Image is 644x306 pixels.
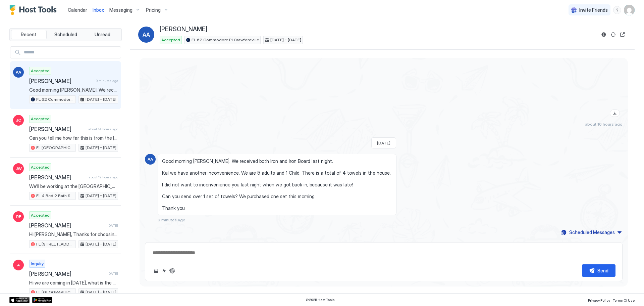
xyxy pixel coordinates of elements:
span: FL 62 Commodore Pl Crawfordville [192,37,259,43]
div: tab-group [9,28,122,41]
span: FL [STREET_ADDRESS] [36,241,74,247]
span: Messaging [109,7,132,13]
span: Pricing [146,7,161,13]
button: ChatGPT Auto Reply [168,267,176,275]
a: Terms Of Use [613,296,635,303]
span: Accepted [31,116,50,122]
span: Inbox [93,7,104,13]
a: App Store [9,297,30,303]
span: Accepted [31,164,50,170]
div: Scheduled Messages [569,229,615,236]
span: AA [16,69,21,75]
div: User profile [624,5,635,15]
span: Good morning [PERSON_NAME]. We received both Iron and Iron Board last night. Kal we have another ... [29,87,118,93]
span: [DATE] - [DATE] [86,241,116,247]
button: Recent [11,30,47,39]
span: about 16 hours ago [585,122,623,127]
span: Inquiry [31,261,44,267]
span: [DATE] - [DATE] [86,145,116,151]
button: Open reservation [619,31,627,39]
span: about 14 hours ago [88,127,118,131]
span: Invite Friends [579,7,608,13]
span: [DATE] - [DATE] [86,96,116,102]
button: Sync reservation [609,31,617,39]
span: JW [15,166,22,172]
span: [PERSON_NAME] [160,26,207,33]
span: Accepted [31,212,50,218]
span: [PERSON_NAME] [29,270,105,277]
span: [PERSON_NAME] [29,126,86,132]
button: Reservation information [600,31,608,39]
span: Calendar [68,7,87,13]
button: Upload image [152,267,160,275]
span: [PERSON_NAME] [29,78,93,84]
span: FL [GEOGRAPHIC_DATA] way 8C [36,145,74,151]
span: Scheduled [54,32,77,38]
span: Can you tell me how far this is from the [GEOGRAPHIC_DATA] campus? Thanks. [29,135,118,141]
span: A [17,262,20,268]
span: Good morning [PERSON_NAME]. We received both Iron and Iron Board last night. Kal we have another ... [162,158,392,211]
span: We'll be working at the [GEOGRAPHIC_DATA] campus and your place looks perfect [29,183,118,189]
span: Accepted [161,37,180,43]
span: about 19 hours ago [89,175,118,179]
span: [DATE] - [DATE] [270,37,301,43]
span: Privacy Policy [588,298,610,302]
button: Scheduled Messages [560,228,623,237]
span: FL 4 Bed 2 Bath SFH in [GEOGRAPHIC_DATA] - [STREET_ADDRESS] [36,193,74,199]
span: FL 62 Commodore Pl Crawfordville [36,96,74,102]
span: [DATE] [107,223,118,228]
span: [DATE] - [DATE] [86,289,116,295]
span: 9 minutes ago [96,79,118,83]
span: [DATE] - [DATE] [86,193,116,199]
button: Quick reply [160,267,168,275]
span: 9 minutes ago [158,217,185,222]
span: [PERSON_NAME] [29,222,105,229]
a: Download [610,110,620,117]
span: JC [16,117,21,123]
span: © 2025 Host Tools [306,298,335,302]
div: menu [613,6,621,14]
button: Send [582,264,615,277]
span: Terms Of Use [613,298,635,302]
span: Hi we are coming in [DATE], what is the coffee situation? Do I need to bring my own? If so, shoul... [29,280,118,286]
span: [DATE] [377,140,390,145]
a: Host Tools Logo [9,5,60,15]
button: Unread [85,30,120,39]
span: Recent [21,32,37,38]
span: Accepted [31,68,50,74]
span: FL [GEOGRAPHIC_DATA] way 8C [36,289,74,295]
a: Google Play Store [32,297,52,303]
span: [DATE] [107,271,118,276]
button: Scheduled [48,30,84,39]
input: Input Field [21,47,121,58]
span: Hi [PERSON_NAME], Thanks for choosing to stay at our house. We are looking forward to host you du... [29,231,118,237]
a: Inbox [93,6,104,13]
div: Send [597,267,608,274]
a: Calendar [68,6,87,13]
span: [PERSON_NAME] [29,174,86,181]
span: AA [143,31,150,39]
span: RF [16,214,21,220]
span: Unread [95,32,110,38]
span: AA [148,156,153,162]
a: Privacy Policy [588,296,610,303]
